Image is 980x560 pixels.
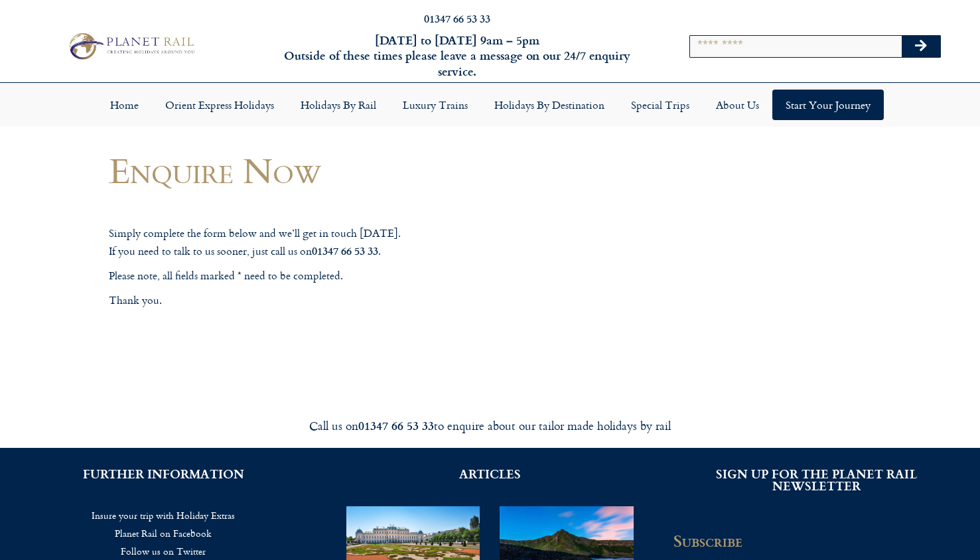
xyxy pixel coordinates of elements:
p: Thank you. [109,292,606,309]
a: Special Trips [618,90,703,120]
h2: Subscribe [673,531,879,550]
h2: ARTICLES [346,468,633,480]
a: Luxury Trains [389,90,481,120]
strong: 01347 66 53 33 [312,243,378,258]
h6: [DATE] to [DATE] 9am – 5pm Outside of these times please leave a message on our 24/7 enquiry serv... [265,33,650,79]
p: Simply complete the form below and we’ll get in touch [DATE]. If you need to talk to us sooner, j... [109,225,606,259]
a: 01347 66 53 33 [424,11,490,26]
a: Orient Express Holidays [152,90,287,120]
h1: Enquire Now [109,151,606,190]
a: Planet Rail on Facebook [20,524,307,542]
h2: SIGN UP FOR THE PLANET RAIL NEWSLETTER [673,468,960,492]
a: Start your Journey [772,90,884,120]
p: Please note, all fields marked * need to be completed. [109,267,606,285]
button: Search [902,36,940,57]
strong: 01347 66 53 33 [358,417,434,434]
nav: Menu [7,90,973,120]
a: Follow us on Twitter [20,542,307,560]
a: Holidays by Destination [481,90,618,120]
a: About Us [703,90,772,120]
a: Insure your trip with Holiday Extras [20,506,307,524]
div: Call us on to enquire about our tailor made holidays by rail [119,418,862,433]
h2: FURTHER INFORMATION [20,468,307,480]
img: Planet Rail Train Holidays Logo [64,30,198,62]
a: Holidays by Rail [287,90,389,120]
a: Home [97,90,152,120]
